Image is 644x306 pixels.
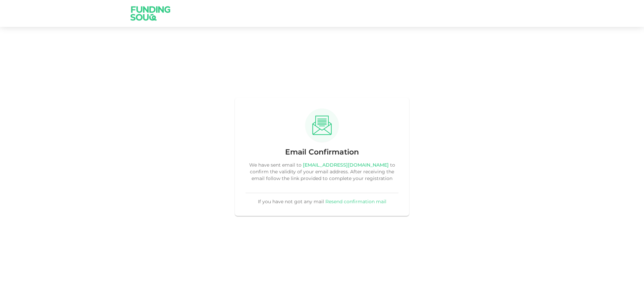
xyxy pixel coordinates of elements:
[250,163,395,181] span: to confirm the validity of your email address. After receiving the email follow the link provided...
[285,149,359,156] span: Email Confirmation
[258,200,324,204] span: If you have not got any mail
[311,110,333,140] img: Email Logo
[325,200,386,204] a: Resend confirmation mail
[303,163,389,168] a: [EMAIL_ADDRESS][DOMAIN_NAME]
[249,163,302,168] span: We have sent email to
